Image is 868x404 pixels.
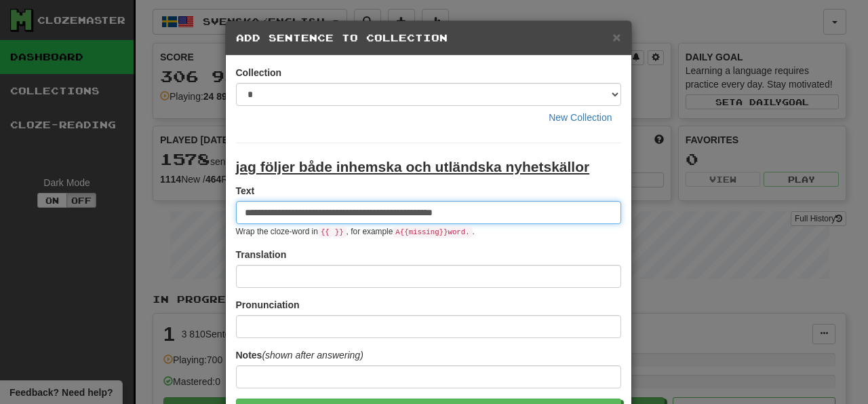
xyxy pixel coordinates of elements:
code: A {{ missing }} word. [393,227,472,238]
em: (shown after answering) [262,350,363,361]
button: Close [612,30,620,44]
button: New Collection [540,106,620,129]
label: Translation [236,248,287,261]
code: }} [332,227,347,238]
label: Notes [236,348,363,362]
small: Wrap the cloze-word in , for example . [236,227,475,236]
span: × [612,29,620,45]
code: {{ [318,227,332,238]
label: Text [236,184,255,198]
label: Pronunciation [236,298,300,312]
label: Collection [236,66,282,79]
h5: Add Sentence to Collection [236,31,621,45]
u: jag följer både inhemska och utländska nyhetskällor [236,159,590,175]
